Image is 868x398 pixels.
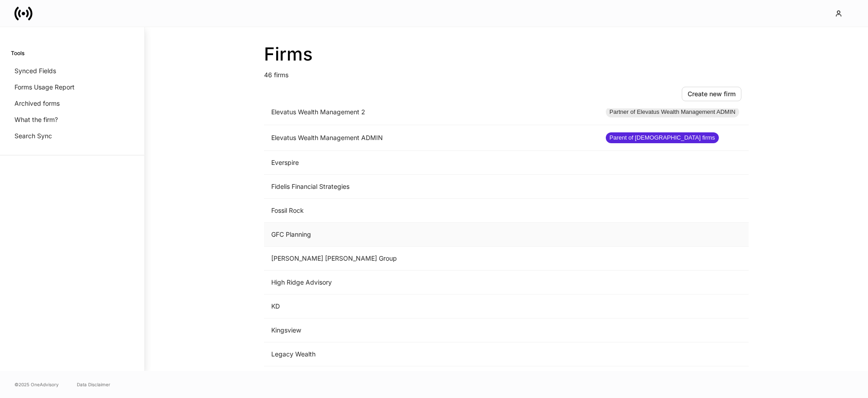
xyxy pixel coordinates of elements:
span: © 2025 OneAdvisory [14,381,59,388]
a: Forms Usage Report [11,79,133,95]
td: GFC Planning [264,223,599,247]
td: Elevatus Wealth Management ADMIN [264,125,599,151]
h2: Firms [264,43,749,65]
p: 46 firms [264,65,749,80]
p: Search Sync [14,131,52,140]
td: Fossil Rock [264,199,599,223]
a: Archived forms [11,95,133,112]
td: Kingsview [264,318,599,342]
p: Forms Usage Report [14,83,75,92]
button: Create new firm [682,87,741,101]
p: Synced Fields [14,66,56,75]
a: Search Sync [11,128,133,144]
span: Parent of [DEMOGRAPHIC_DATA] firms [606,133,719,142]
td: Everspire [264,151,599,175]
a: Data Disclaimer [77,381,110,388]
p: Archived forms [14,99,60,108]
td: Legacy Wealth [264,342,599,366]
td: KD [264,295,599,318]
span: Partner of Elevatus Wealth Management ADMIN [606,108,739,117]
a: What the firm? [11,112,133,128]
td: [PERSON_NAME] Financial [264,366,599,390]
td: Fidelis Financial Strategies [264,175,599,199]
h6: Tools [11,49,24,57]
td: Elevatus Wealth Management 2 [264,99,599,125]
div: Create new firm [688,91,736,97]
td: [PERSON_NAME] [PERSON_NAME] Group [264,247,599,271]
td: High Ridge Advisory [264,271,599,295]
p: What the firm? [14,115,58,124]
a: Synced Fields [11,63,133,79]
